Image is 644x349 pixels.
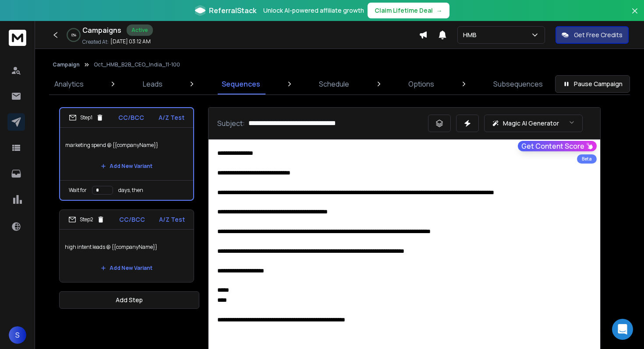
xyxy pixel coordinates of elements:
p: Sequences [222,79,260,89]
a: Subsequences [488,73,548,94]
p: days, then [118,187,143,194]
p: CC/BCC [119,215,145,224]
div: Step 2 [68,216,105,223]
button: Close banner [629,5,640,26]
p: marketing spend @ {{companyName}} [65,133,188,157]
a: Sequences [216,73,265,94]
p: Oct_HMB_B2B_CEO_India_11-100 [94,61,180,68]
button: Pause Campaign [555,75,630,93]
button: Claim Lifetime Deal→ [368,3,449,18]
p: Get Free Credits [574,31,623,39]
p: Created At: [82,38,109,45]
button: S [9,326,26,344]
p: Analytics [54,79,84,89]
p: high intent leads @ {{companyName}} [65,235,188,259]
button: Get Free Credits [556,26,629,44]
a: Analytics [49,73,89,94]
p: 0 % [71,32,76,38]
button: Add Step [59,291,199,309]
p: Options [408,79,434,89]
p: HMB [463,31,480,39]
p: Subject: [217,118,245,129]
p: Wait for [69,187,87,194]
div: Beta [577,154,597,164]
p: Unlock AI-powered affiliate growth [263,6,364,15]
div: Active [127,24,153,36]
button: Add New Variant [94,157,159,175]
p: A/Z Test [159,113,184,122]
li: Step1CC/BCCA/Z Testmarketing spend @ {{companyName}}Add New VariantWait fordays, then [59,107,194,201]
button: Campaign [53,61,80,68]
p: Schedule [319,79,349,89]
span: ReferralStack [209,5,256,16]
button: Add New Variant [94,259,159,277]
div: Open Intercom Messenger [612,319,633,340]
div: Step 1 [69,114,104,122]
span: → [436,6,442,15]
p: Leads [143,79,163,89]
a: Leads [138,73,168,94]
p: A/Z Test [159,215,185,224]
a: Schedule [314,73,354,94]
button: Magic AI Generator [484,115,583,132]
li: Step2CC/BCCA/Z Testhigh intent leads @ {{companyName}}Add New Variant [59,209,194,283]
p: CC/BCC [118,113,144,122]
a: Options [403,73,439,94]
p: Subsequences [493,79,543,89]
button: Get Content Score [518,141,597,151]
p: Magic AI Generator [503,119,559,128]
h1: Campaigns [82,25,121,35]
p: [DATE] 03:12 AM [110,38,151,45]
